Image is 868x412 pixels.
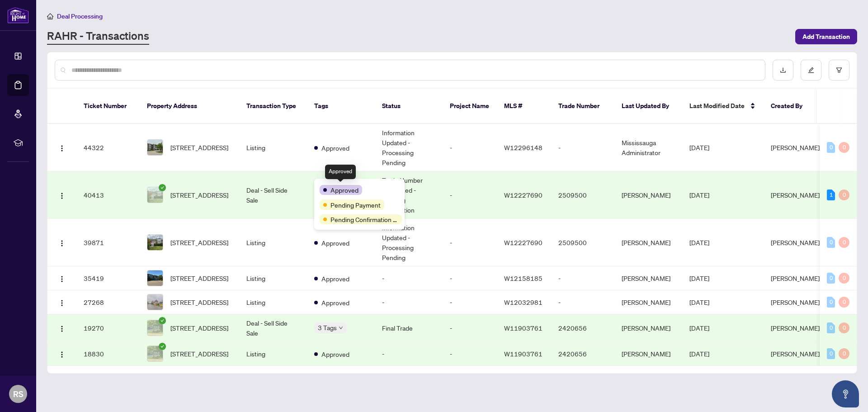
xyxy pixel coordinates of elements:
[147,187,163,203] img: thumbnail-img
[504,274,542,282] span: W12158185
[330,200,381,210] span: Pending Payment
[375,266,443,290] td: -
[839,237,849,248] div: 0
[239,89,307,124] th: Transaction Type
[330,185,359,195] span: Approved
[689,274,709,282] span: [DATE]
[239,219,307,266] td: Listing
[321,349,349,359] span: Approved
[839,322,849,333] div: 0
[771,274,820,282] span: [PERSON_NAME]
[614,342,682,366] td: [PERSON_NAME]
[504,298,542,306] span: W12032981
[443,314,497,342] td: -
[827,297,835,308] div: 0
[375,219,443,266] td: Information Updated - Processing Pending
[76,124,140,171] td: 44322
[801,60,821,81] button: edit
[375,89,443,124] th: Status
[55,271,69,285] button: Logo
[140,89,239,124] th: Property Address
[170,349,228,359] span: [STREET_ADDRESS]
[551,219,614,266] td: 2509500
[55,188,69,202] button: Logo
[443,124,497,171] td: -
[239,171,307,219] td: Deal - Sell Side Sale
[307,89,375,124] th: Tags
[58,240,66,247] img: Logo
[827,142,835,153] div: 0
[836,67,842,73] span: filter
[76,314,140,342] td: 19270
[839,348,849,359] div: 0
[839,297,849,308] div: 0
[504,238,542,246] span: W12227690
[839,142,849,153] div: 0
[170,297,228,307] span: [STREET_ADDRESS]
[76,266,140,290] td: 35419
[170,142,228,152] span: [STREET_ADDRESS]
[375,171,443,219] td: Trade Number Generated - Pending Information
[76,219,140,266] td: 39871
[832,380,859,407] button: Open asap
[239,342,307,366] td: Listing
[614,89,682,124] th: Last Updated By
[839,273,849,284] div: 0
[829,60,849,81] button: filter
[321,274,349,284] span: Approved
[76,290,140,314] td: 27268
[773,60,793,81] button: download
[771,191,820,199] span: [PERSON_NAME]
[443,342,497,366] td: -
[682,89,764,124] th: Last Modified Date
[614,171,682,219] td: [PERSON_NAME]
[504,324,542,332] span: W11903761
[321,238,349,248] span: Approved
[443,89,497,124] th: Project Name
[827,189,835,200] div: 1
[551,314,614,342] td: 2420656
[57,12,103,20] span: Deal Processing
[689,143,709,152] span: [DATE]
[321,143,349,153] span: Approved
[55,321,69,335] button: Logo
[551,171,614,219] td: 2509500
[551,89,614,124] th: Trade Number
[551,266,614,290] td: -
[147,270,163,286] img: thumbnail-img
[771,143,820,152] span: [PERSON_NAME]
[551,342,614,366] td: 2420656
[504,350,542,358] span: W11903761
[170,237,228,247] span: [STREET_ADDRESS]
[170,190,228,200] span: [STREET_ADDRESS]
[239,266,307,290] td: Listing
[159,343,166,350] span: check-circle
[795,29,857,44] button: Add Transaction
[614,219,682,266] td: [PERSON_NAME]
[375,314,443,342] td: Final Trade
[839,189,849,200] div: 0
[76,89,140,124] th: Ticket Number
[614,290,682,314] td: [PERSON_NAME]
[147,320,163,336] img: thumbnail-img
[375,342,443,366] td: -
[497,89,551,124] th: MLS #
[827,348,835,359] div: 0
[318,322,337,333] span: 3 Tags
[55,346,69,361] button: Logo
[47,13,53,19] span: home
[13,388,24,400] span: RS
[827,322,835,333] div: 0
[55,295,69,309] button: Logo
[504,143,542,152] span: W12296148
[551,290,614,314] td: -
[55,235,69,250] button: Logo
[443,219,497,266] td: -
[239,290,307,314] td: Listing
[808,67,814,73] span: edit
[58,351,66,358] img: Logo
[239,314,307,342] td: Deal - Sell Side Sale
[375,290,443,314] td: -
[827,273,835,284] div: 0
[170,273,228,283] span: [STREET_ADDRESS]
